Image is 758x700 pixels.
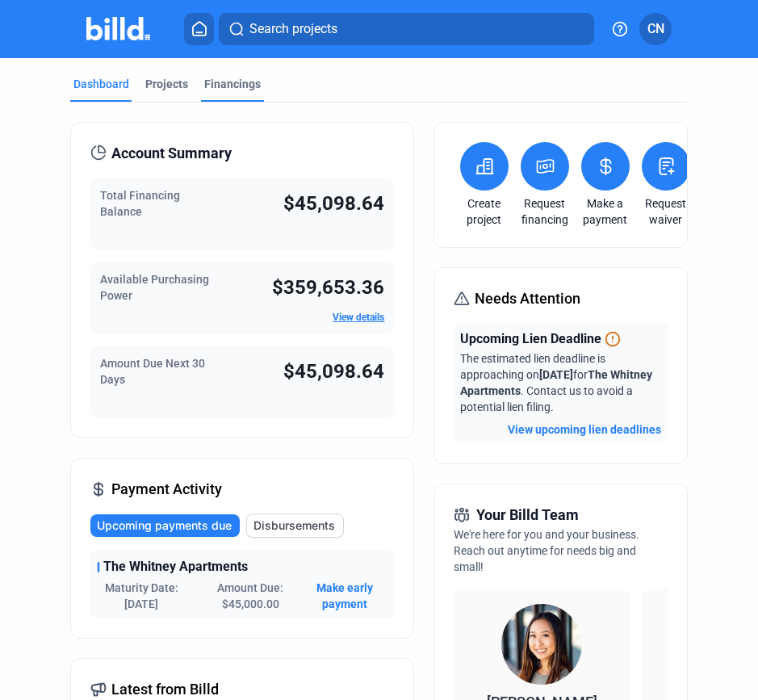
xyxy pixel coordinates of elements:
span: The Whitney Apartments [103,557,248,576]
span: CN [647,19,664,39]
span: Maturity Date: [DATE] [97,580,186,612]
span: We're here for you and your business. Reach out anytime for needs big and small! [454,528,639,573]
button: View upcoming lien deadlines [508,421,661,438]
button: Search projects [219,13,594,45]
button: Upcoming payments due [90,514,240,537]
button: Make early payment [302,580,387,612]
img: Relationship Manager [501,604,582,685]
a: Create project [454,195,514,228]
span: Total Financing Balance [100,189,180,218]
span: Disbursements [253,518,335,534]
span: Amount Due: $45,000.00 [199,580,302,612]
span: Account Summary [111,142,232,165]
span: $45,098.64 [283,192,384,215]
span: $45,098.64 [283,360,384,383]
span: The estimated lien deadline is approaching on for . Contact us to avoid a potential lien filing. [460,352,652,413]
span: Payment Activity [111,478,222,501]
div: Projects [145,76,188,92]
span: Upcoming payments due [97,518,232,534]
a: View details [333,312,384,323]
span: Available Purchasing Power [100,273,209,302]
a: Request waiver [635,195,696,228]
span: Needs Attention [475,287,580,310]
span: Your Billd Team [476,504,579,526]
a: Make a payment [575,195,635,228]
button: Disbursements [246,513,344,538]
button: CN [639,13,672,45]
span: Search projects [249,19,337,39]
span: [DATE] [539,368,573,381]
div: Dashboard [73,76,129,92]
div: Financings [204,76,261,92]
img: Billd Company Logo [86,17,150,40]
span: Amount Due Next 30 Days [100,357,205,386]
span: $359,653.36 [272,276,384,299]
span: Upcoming Lien Deadline [460,329,601,349]
a: Request financing [514,195,575,228]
